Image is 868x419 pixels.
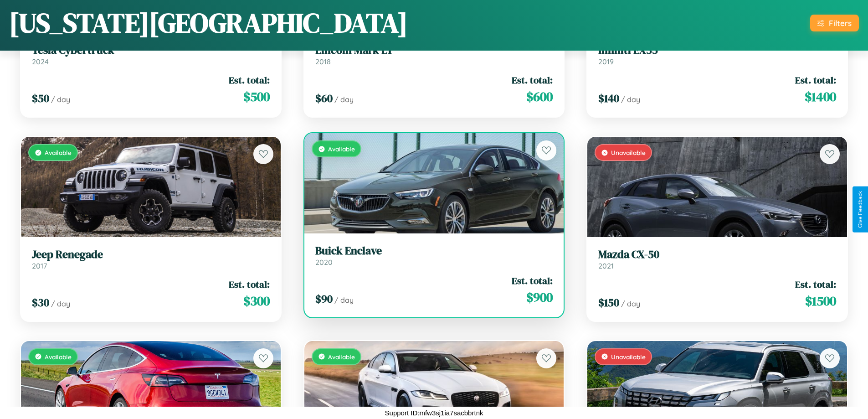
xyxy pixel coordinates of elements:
[621,95,640,104] span: / day
[32,44,270,66] a: Tesla Cybertruck2024
[32,91,49,106] span: $ 50
[805,292,836,310] span: $ 1500
[315,91,333,106] span: $ 60
[229,73,270,87] span: Est. total:
[810,15,859,31] button: Filters
[229,278,270,291] span: Est. total:
[334,295,354,305] span: / day
[621,299,640,308] span: / day
[598,57,614,66] span: 2019
[512,73,553,87] span: Est. total:
[32,248,270,270] a: Jeep Renegade2017
[315,291,333,306] span: $ 90
[512,274,553,287] span: Est. total:
[9,4,408,41] h1: [US_STATE][GEOGRAPHIC_DATA]
[611,353,646,361] span: Unavailable
[829,18,852,28] div: Filters
[45,353,72,361] span: Available
[598,44,836,66] a: Infiniti EX352019
[32,248,270,261] h3: Jeep Renegade
[611,149,646,156] span: Unavailable
[598,248,836,261] h3: Mazda CX-50
[32,295,49,310] span: $ 30
[51,299,70,308] span: / day
[45,149,72,156] span: Available
[315,258,333,267] span: 2020
[598,261,614,270] span: 2021
[51,95,70,104] span: / day
[598,295,619,310] span: $ 150
[32,44,270,57] h3: Tesla Cybertruck
[526,88,553,106] span: $ 600
[328,145,355,153] span: Available
[385,407,483,419] p: Support ID: mfw3sj1ia7sacbbrtnk
[243,88,270,106] span: $ 500
[315,57,331,66] span: 2018
[598,91,619,106] span: $ 140
[526,288,553,306] span: $ 900
[315,244,553,258] h3: Buick Enclave
[857,191,863,228] div: Give Feedback
[795,73,836,87] span: Est. total:
[32,57,49,66] span: 2024
[805,88,836,106] span: $ 1400
[243,292,270,310] span: $ 300
[315,44,553,66] a: Lincoln Mark LT2018
[598,248,836,270] a: Mazda CX-502021
[795,278,836,291] span: Est. total:
[315,44,553,57] h3: Lincoln Mark LT
[598,44,836,57] h3: Infiniti EX35
[334,95,354,104] span: / day
[315,244,553,267] a: Buick Enclave2020
[328,353,355,361] span: Available
[32,261,47,270] span: 2017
